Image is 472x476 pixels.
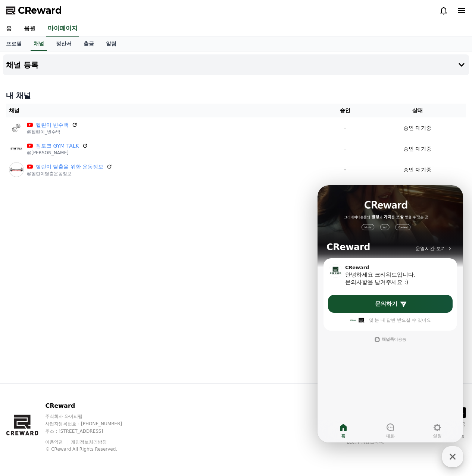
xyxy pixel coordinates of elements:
a: 알림 [100,37,122,51]
p: @헬린이_빈수백 [27,129,78,135]
a: 출금 [78,37,100,51]
span: CReward [18,4,62,16]
th: 승인 [321,104,369,117]
p: - [324,145,366,153]
p: 주식회사 와이피랩 [45,413,136,419]
iframe: Channel chat [318,185,463,442]
a: 정산서 [50,37,78,51]
a: 개인정보처리방침 [71,439,107,445]
th: 상태 [369,104,466,117]
p: @[PERSON_NAME] [27,150,88,156]
button: 채널 등록 [3,54,469,75]
th: 채널 [6,104,321,117]
a: 이용약관 [45,439,69,445]
a: 마이페이지 [46,21,79,37]
p: 주소 : [STREET_ADDRESS] [45,428,136,434]
p: © CReward All Rights Reserved. [45,446,136,452]
p: 승인 대기중 [403,124,431,132]
img: 짐토크 GYM TALK [9,141,24,156]
p: - [324,124,366,132]
a: 헬린이 탈출을 위한 운동정보 [36,163,103,171]
img: 헬린이 빈수백 [9,120,24,135]
a: 음원 [18,21,42,37]
a: 채널 [31,37,47,51]
p: - [324,166,366,174]
h4: 내 채널 [6,90,466,101]
p: 사업자등록번호 : [PHONE_NUMBER] [45,421,136,427]
p: 승인 대기중 [403,145,431,153]
a: 헬린이 빈수백 [36,121,69,129]
img: 헬린이 탈출을 위한 운동정보 [9,162,24,177]
h4: 채널 등록 [6,61,38,69]
a: 짐토크 GYM TALK [36,142,79,150]
a: CReward [6,4,62,16]
p: 승인 대기중 [403,166,431,174]
p: CReward [45,401,136,410]
p: @헬린이탈출운동정보 [27,171,112,177]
